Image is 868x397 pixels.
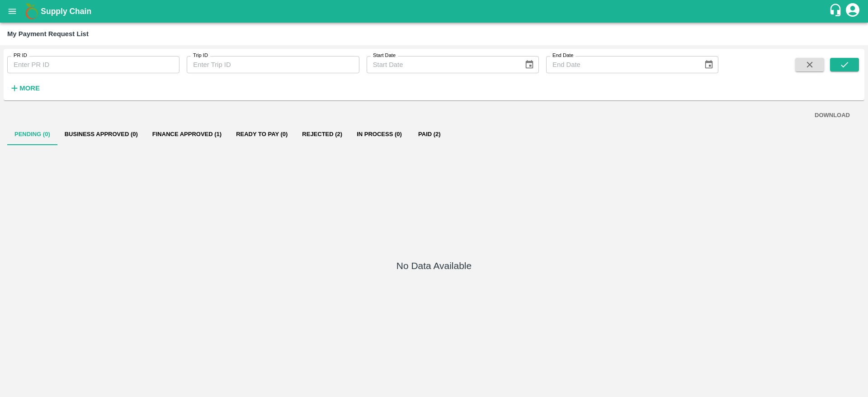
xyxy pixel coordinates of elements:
button: Ready To Pay (0) [229,123,295,145]
button: Business Approved (0) [57,123,145,145]
b: Supply Chain [41,7,91,16]
a: Supply Chain [41,5,829,18]
label: Trip ID [193,52,208,59]
input: End Date [546,56,697,73]
div: My Payment Request List [7,28,89,40]
label: PR ID [14,52,27,59]
button: Choose date [700,56,717,73]
h5: No Data Available [396,260,472,272]
button: Pending (0) [7,123,57,145]
button: open drawer [2,1,23,22]
input: Enter Trip ID [187,56,359,73]
button: Paid (2) [409,123,450,145]
button: DOWNLOAD [811,108,854,123]
input: Enter PR ID [7,56,179,73]
label: Start Date [373,52,396,59]
button: Choose date [521,56,538,73]
label: End Date [552,52,573,59]
div: customer-support [829,3,844,19]
button: In Process (0) [349,123,409,145]
strong: More [19,85,40,92]
div: account of current user [844,2,861,21]
input: Start Date [367,56,517,73]
button: More [7,80,42,96]
button: Finance Approved (1) [145,123,229,145]
button: Rejected (2) [295,123,349,145]
img: logo [23,2,41,20]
